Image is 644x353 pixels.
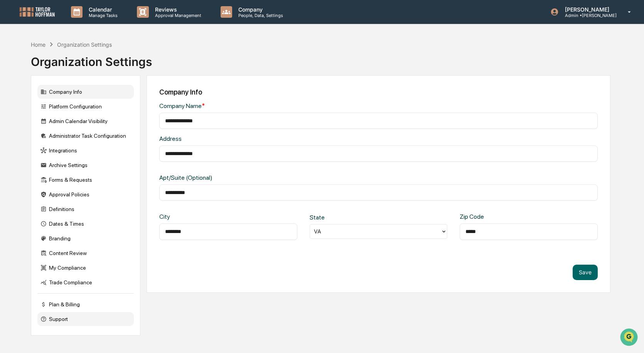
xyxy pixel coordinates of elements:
div: State [310,214,372,221]
div: Plan & Billing [37,297,134,311]
span: Attestations [64,97,96,105]
div: Support [37,312,134,326]
div: City [159,213,221,220]
img: logo [19,6,56,17]
div: Admin Calendar Visibility [37,114,134,128]
p: Manage Tasks [83,13,121,18]
p: Approval Management [149,13,205,18]
div: Organization Settings [31,49,152,69]
div: Forms & Requests [37,173,134,187]
div: Start new chat [26,59,126,67]
p: People, Data, Settings [232,13,287,18]
div: Zip Code [460,213,522,220]
div: Branding [37,231,134,245]
img: 1746055101610-c473b297-6a78-478c-a979-82029cc54cd1 [8,59,22,73]
span: Data Lookup [15,112,49,120]
div: 🗄️ [56,98,62,104]
div: Address [159,135,357,142]
div: Integrations [37,144,134,157]
div: Definitions [37,202,134,216]
a: 🔎Data Lookup [5,109,52,123]
div: 🖐️ [8,98,14,104]
p: Reviews [149,6,205,13]
div: Company Info [159,88,598,96]
p: Admin • [PERSON_NAME] [559,13,617,18]
div: Archive Settings [37,158,134,172]
a: 🗄️Attestations [53,94,99,108]
p: Company [232,6,287,13]
div: Home [31,41,46,48]
div: We're available if you need us! [26,67,98,73]
div: Company Info [37,85,134,99]
div: 🔎 [8,113,14,119]
button: Start new chat [131,61,140,71]
button: Save [573,265,598,280]
div: Trade Compliance [37,275,134,289]
div: My Compliance [37,261,134,275]
span: Pylon [77,131,93,137]
div: Administrator Task Configuration [37,129,134,143]
div: Apt/Suite (Optional) [159,174,357,181]
div: Company Name [159,102,357,110]
a: Powered byPylon [54,130,93,137]
p: Calendar [83,6,121,13]
a: 🖐️Preclearance [5,94,53,108]
div: Organization Settings [57,41,112,48]
p: How can we help? [8,16,140,29]
span: Preclearance [15,97,50,105]
iframe: Open customer support [619,328,640,348]
div: Approval Policies [37,187,134,201]
div: Dates & Times [37,217,134,231]
p: [PERSON_NAME] [559,6,617,13]
div: Content Review [37,246,134,260]
div: Platform Configuration [37,100,134,113]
